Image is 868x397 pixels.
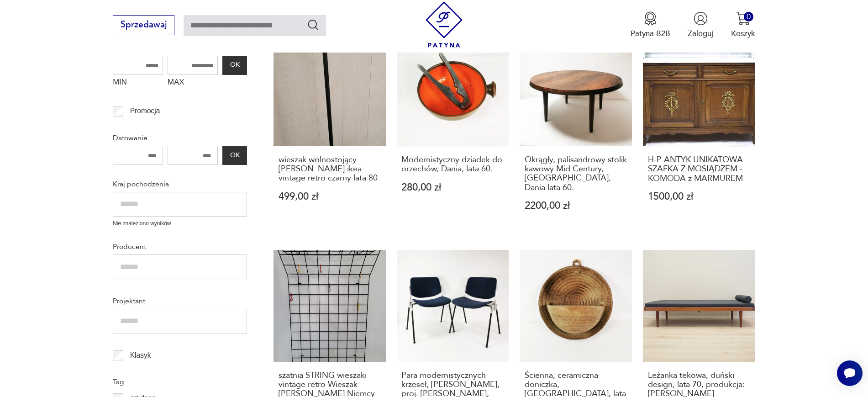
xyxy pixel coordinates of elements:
[113,22,174,29] a: Sprzedawaj
[397,34,509,233] a: Modernistyczny dziadek do orzechów, Dania, lata 60.Modernistyczny dziadek do orzechów, Dania, lat...
[520,34,632,233] a: Okrągły, palisandrowy stolik kawowy Mid Century, Silkeborg, Dania lata 60.Okrągły, palisandrowy s...
[631,28,670,39] p: Patyna B2B
[688,28,713,39] p: Zaloguj
[837,360,863,386] iframe: Smartsupp widget button
[401,155,504,174] h3: Modernistyczny dziadek do orzechów, Dania, lata 60.
[130,105,160,117] p: Promocja
[222,146,247,165] button: OK
[307,18,320,32] button: Szukaj
[648,192,750,201] p: 1500,00 zł
[648,155,750,183] h3: H-P ANTYK UNIKATOWA SZAFKA Z MOSIĄDZEM - KOMODA z MARMUREM
[113,75,163,92] label: MIN
[113,15,174,35] button: Sprzedawaj
[643,11,658,26] img: Ikona medalu
[744,12,753,21] div: 0
[631,11,670,39] a: Ikona medaluPatyna B2B
[525,155,627,193] h3: Okrągły, palisandrowy stolik kawowy Mid Century, [GEOGRAPHIC_DATA], Dania lata 60.
[401,183,504,192] p: 280,00 zł
[279,192,381,201] p: 499,00 zł
[168,75,218,92] label: MAX
[694,11,708,26] img: Ikonka użytkownika
[279,155,381,183] h3: wieszak wolnostojący [PERSON_NAME] ikea vintage retro czarny lata 80
[113,219,247,228] p: Nie znaleziono wyników
[222,56,247,75] button: OK
[731,11,755,39] button: 0Koszyk
[421,1,467,48] img: Patyna - sklep z meblami i dekoracjami vintage
[113,178,247,190] p: Kraj pochodzenia
[736,11,750,26] img: Ikona koszyka
[688,11,713,39] button: Zaloguj
[130,349,151,361] p: Klasyk
[113,132,247,144] p: Datowanie
[113,376,247,388] p: Tag
[274,34,386,233] a: wieszak wolnostojący Rutger andersson ikea vintage retro czarny lata 80wieszak wolnostojący [PERS...
[113,241,247,253] p: Producent
[525,201,627,211] p: 2200,00 zł
[643,34,755,233] a: H-P ANTYK UNIKATOWA SZAFKA Z MOSIĄDZEM - KOMODA z MARMUREMH-P ANTYK UNIKATOWA SZAFKA Z MOSIĄDZEM ...
[631,11,670,39] button: Patyna B2B
[113,295,247,307] p: Projektant
[731,28,755,39] p: Koszyk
